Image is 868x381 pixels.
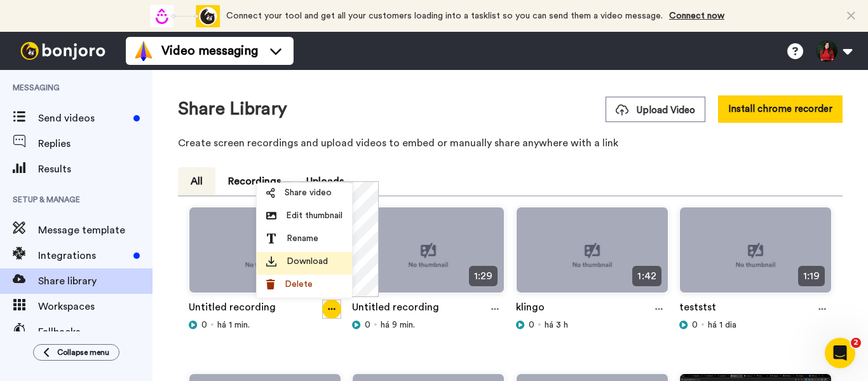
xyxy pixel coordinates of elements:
img: vm-color.svg [133,41,154,61]
span: Rename [287,232,318,245]
div: há 9 min. [352,319,505,331]
span: 2 [851,338,861,348]
img: no-thumbnail.jpg [517,207,668,303]
iframe: Intercom live chat [825,338,855,368]
span: Replies [38,136,153,151]
button: All [178,167,215,195]
button: Install chrome recorder [718,95,843,123]
span: 1:29 [469,266,498,286]
span: Share video [285,186,332,199]
span: Edit thumbnail [286,209,342,222]
span: Video messaging [161,42,258,60]
div: há 3 h [516,319,668,331]
span: Message template [38,223,153,238]
a: Untitled recording [189,300,276,319]
span: 1:42 [632,266,661,286]
span: Send videos [38,111,128,126]
div: animation [150,5,220,27]
div: há 1 min. [189,319,341,331]
img: no-thumbnail.jpg [680,207,831,303]
span: 0 [692,319,698,331]
h1: Share Library [178,99,287,119]
a: teststst [679,300,716,319]
span: Connect your tool and get all your customers loading into a tasklist so you can send them a video... [226,11,663,20]
button: Recordings [215,167,294,195]
span: Download [287,255,328,268]
a: Untitled recording [352,300,439,319]
button: Uploads [294,167,356,195]
span: 0 [201,319,207,331]
button: Collapse menu [33,344,119,361]
img: bj-logo-header-white.svg [15,42,111,60]
span: 0 [529,319,534,331]
span: 0 [365,319,370,331]
span: Share library [38,274,153,289]
span: 1:19 [798,266,825,286]
span: Results [38,162,153,177]
p: Create screen recordings and upload videos to embed or manually share anywhere with a link [178,135,843,151]
span: Delete [285,278,313,291]
button: Upload Video [606,97,705,122]
div: há 1 dia [679,319,832,331]
a: Connect now [669,11,724,20]
span: Collapse menu [57,347,109,357]
img: no-thumbnail.jpg [353,207,504,303]
span: Workspaces [38,299,153,314]
span: Upload Video [616,104,695,117]
span: Fallbacks [38,324,153,340]
img: no-thumbnail.jpg [189,207,341,303]
span: Integrations [38,248,128,263]
a: klingo [516,300,545,319]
